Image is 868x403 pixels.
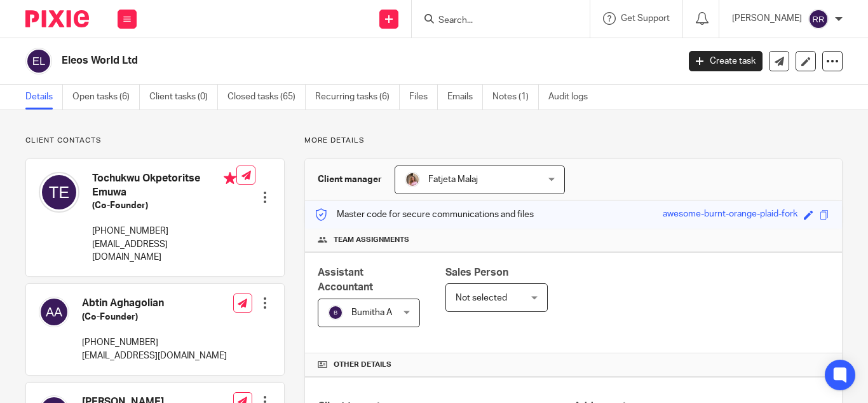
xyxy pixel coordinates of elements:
i: Primary [224,172,236,185]
a: Emails [447,85,483,110]
p: More details [304,136,843,146]
a: Notes (1) [492,85,539,110]
a: Details [25,85,63,110]
h4: Abtin Aghagolian [82,297,227,310]
a: Create task [689,51,763,71]
p: Client contacts [25,136,285,146]
img: svg%3E [25,48,52,74]
h4: Tochukwu Okpetoritse Emuwa [92,172,236,199]
div: awesome-burnt-orange-plaid-fork [663,208,797,222]
span: Assistant Accountant [318,267,373,292]
p: [PHONE_NUMBER] [82,336,227,349]
h3: Client manager [318,173,382,186]
p: [EMAIL_ADDRESS][DOMAIN_NAME] [82,350,227,362]
p: [EMAIL_ADDRESS][DOMAIN_NAME] [92,238,236,264]
a: Files [409,85,438,110]
img: svg%3E [39,172,79,213]
a: Open tasks (6) [72,85,140,110]
h5: (Co-Founder) [82,311,227,323]
a: Client tasks (0) [149,85,218,110]
span: Fatjeta Malaj [428,175,478,184]
span: Sales Person [445,267,508,278]
a: Closed tasks (65) [227,85,306,110]
p: [PHONE_NUMBER] [92,225,236,237]
img: Pixie [25,10,89,27]
span: Other details [334,360,391,370]
span: Not selected [456,293,507,302]
a: Audit logs [548,85,597,110]
span: Bumitha A [351,308,392,317]
h5: (Co-Founder) [92,199,236,212]
p: Master code for secure communications and files [315,208,534,221]
img: svg%3E [39,297,69,327]
span: Team assignments [334,235,409,245]
input: Search [437,15,552,27]
span: Get Support [621,14,670,23]
a: Recurring tasks (6) [315,85,400,110]
img: MicrosoftTeams-image%20(5).png [405,172,420,187]
img: svg%3E [328,305,343,320]
h2: Eleos World Ltd [62,54,548,67]
p: [PERSON_NAME] [732,12,802,25]
img: svg%3E [808,9,829,29]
